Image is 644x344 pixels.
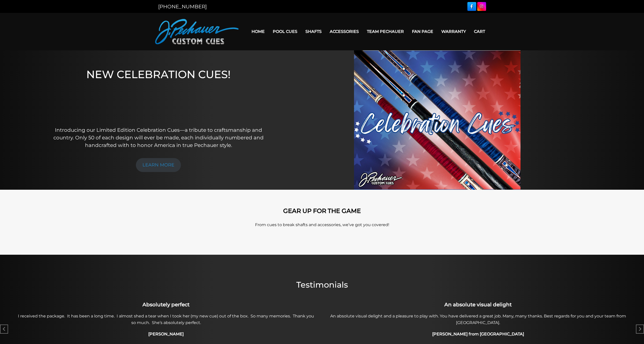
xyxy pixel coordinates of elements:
p: I received the package. It has been a long time. I almost shed a tear when I took her (my new cue... [13,313,319,326]
a: Cart [470,25,489,38]
strong: GEAR UP FOR THE GAME [283,207,361,214]
p: Introducing our Limited Edition Celebration Cues—a tribute to craftsmanship and country. Only 50 ... [51,126,266,149]
a: Home [247,25,269,38]
img: Pechauer Custom Cues [155,19,239,44]
a: Pool Cues [269,25,301,38]
p: An absolute visual delight and a pleasure to play with. You have delivered a great job. Many, man... [325,313,631,326]
a: Team Pechauer [363,25,408,38]
a: [PHONE_NUMBER] [158,4,207,10]
a: Accessories [326,25,363,38]
a: Warranty [437,25,470,38]
h4: [PERSON_NAME] [13,331,319,337]
h4: [PERSON_NAME] from [GEOGRAPHIC_DATA] [325,331,631,337]
a: Shafts [301,25,326,38]
a: Fan Page [408,25,437,38]
a: LEARN MORE [136,158,181,172]
h3: An absolute visual delight [325,301,631,308]
p: From cues to break shafts and accessories, we’ve got you covered! [178,222,466,228]
h3: Absolutely perfect [13,301,319,308]
div: 2 / 49 [325,300,632,339]
h1: NEW CELEBRATION CUES! [51,68,266,119]
div: 1 / 49 [13,300,320,339]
